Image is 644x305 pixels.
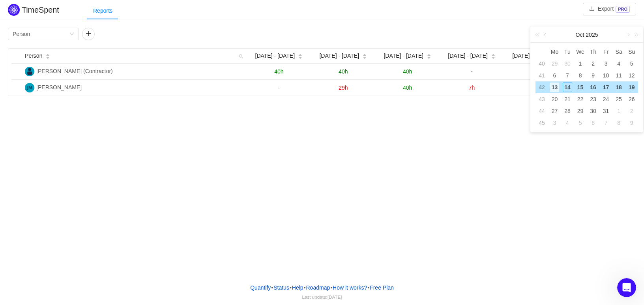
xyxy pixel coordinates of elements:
[403,68,412,75] span: 40h
[448,52,488,60] span: [DATE] - [DATE]
[550,118,559,128] div: 3
[612,117,625,129] td: November 8, 2025
[548,117,561,129] td: November 3, 2025
[25,83,34,92] img: JM
[535,81,548,93] td: 42
[588,59,598,68] div: 2
[574,70,587,81] td: October 8, 2025
[614,83,623,92] div: 18
[332,282,367,294] button: How it works?
[574,81,587,93] td: October 15, 2025
[563,71,572,80] div: 7
[574,48,587,55] span: We
[550,94,559,104] div: 20
[491,53,495,55] i: icon: caret-up
[612,81,625,93] td: October 18, 2025
[599,105,612,117] td: October 31, 2025
[588,106,598,116] div: 30
[627,71,637,80] div: 12
[550,59,559,68] div: 29
[561,93,574,105] td: October 21, 2025
[576,94,585,104] div: 22
[614,118,623,128] div: 8
[292,282,304,294] a: Help
[575,27,585,43] a: Oct
[601,118,611,128] div: 7
[561,70,574,81] td: October 7, 2025
[625,46,638,58] th: Sun
[612,46,625,58] th: Sat
[574,105,587,117] td: October 29, 2025
[548,70,561,81] td: October 6, 2025
[599,81,612,93] td: October 17, 2025
[561,48,574,55] span: Tu
[548,58,561,70] td: September 29, 2025
[587,46,600,58] th: Thu
[427,53,431,55] i: icon: caret-up
[25,67,34,76] img: GP
[588,71,598,80] div: 9
[469,85,475,91] span: 7h
[561,58,574,70] td: September 30, 2025
[625,93,638,105] td: October 26, 2025
[612,58,625,70] td: October 4, 2025
[512,52,552,60] span: [DATE] - [DATE]
[587,48,600,55] span: Th
[599,93,612,105] td: October 24, 2025
[69,32,74,37] i: icon: down
[46,56,50,58] i: icon: caret-down
[614,71,623,80] div: 11
[298,53,303,58] div: Sort
[274,68,283,75] span: 40h
[25,52,42,60] span: Person
[574,117,587,129] td: November 5, 2025
[535,117,548,129] td: 45
[576,83,585,92] div: 15
[588,118,598,128] div: 6
[599,117,612,129] td: November 7, 2025
[574,93,587,105] td: October 22, 2025
[271,284,273,291] span: •
[563,59,572,68] div: 30
[471,68,473,75] span: -
[561,81,574,93] td: October 14, 2025
[548,105,561,117] td: October 27, 2025
[612,48,625,55] span: Sa
[599,46,612,58] th: Fri
[278,85,280,91] span: -
[574,58,587,70] td: October 1, 2025
[550,71,559,80] div: 6
[384,52,423,60] span: [DATE] - [DATE]
[302,294,342,299] span: Last update:
[250,282,271,294] a: Quantify
[82,28,95,40] button: icon: plus
[627,83,637,92] div: 19
[576,59,585,68] div: 1
[548,81,561,93] td: October 13, 2025
[550,106,559,116] div: 27
[548,48,561,55] span: Mo
[22,6,59,14] h2: TimeSpent
[625,58,638,70] td: October 5, 2025
[427,56,431,58] i: icon: caret-down
[36,84,82,90] span: [PERSON_NAME]
[601,71,611,80] div: 10
[585,27,599,43] a: 2025
[535,105,548,117] td: 44
[587,70,600,81] td: October 9, 2025
[612,93,625,105] td: October 25, 2025
[625,81,638,93] td: October 19, 2025
[563,94,572,104] div: 21
[36,68,113,74] span: [PERSON_NAME] (Contractor)
[46,53,50,55] i: icon: caret-up
[576,118,585,128] div: 5
[319,52,359,60] span: [DATE] - [DATE]
[601,106,611,116] div: 31
[427,53,431,58] div: Sort
[87,2,119,20] div: Reports
[362,53,367,58] div: Sort
[13,28,30,40] div: Person
[561,46,574,58] th: Tue
[614,59,623,68] div: 4
[491,56,495,58] i: icon: caret-down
